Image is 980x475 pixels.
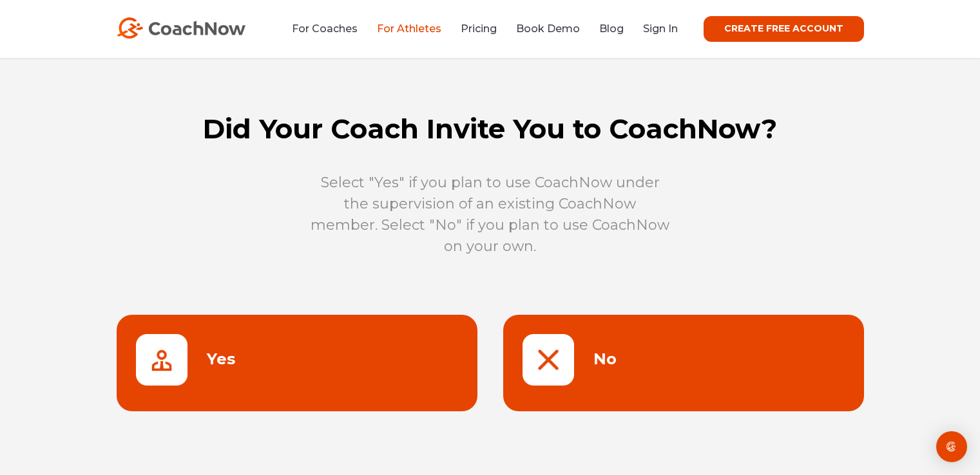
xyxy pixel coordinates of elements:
img: CoachNow Logo [117,17,245,39]
a: Book Demo [516,23,580,35]
a: For Athletes [377,23,441,35]
a: Blog [599,23,624,35]
p: Select "Yes" if you plan to use CoachNow under the supervision of an existing CoachNow member. Se... [310,172,671,257]
a: CREATE FREE ACCOUNT [704,16,864,42]
a: Pricing [461,23,497,35]
a: Sign In [643,23,678,35]
a: For Coaches [292,23,358,35]
div: Open Intercom Messenger [936,431,967,462]
h1: Did Your Coach Invite You to CoachNow? [104,113,877,146]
